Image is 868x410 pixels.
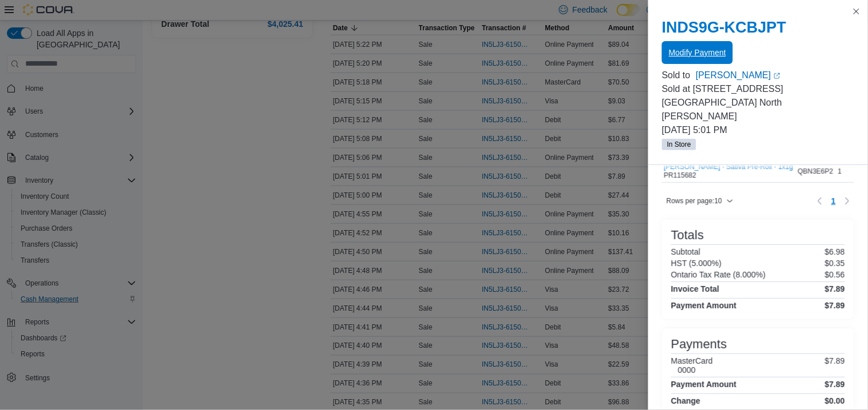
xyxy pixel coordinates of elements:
span: In Store [667,139,691,150]
h6: Subtotal [671,247,700,256]
h6: Ontario Tax Rate (8.000%) [671,270,766,279]
h3: Payments [671,337,727,351]
span: In Store [662,139,696,150]
h4: $7.89 [825,301,845,310]
h6: MasterCard [671,356,713,365]
svg: External link [774,73,780,79]
h4: $7.89 [825,380,845,389]
h4: $0.00 [825,396,845,405]
div: 1 [836,164,852,178]
span: 1 [831,195,836,207]
h4: Change [671,396,700,405]
h6: HST (5.000%) [671,259,722,268]
div: PR115682 [664,163,794,180]
p: [DATE] 5:01 PM [662,123,854,137]
h6: 0000 [678,365,713,375]
h4: Payment Amount [671,380,737,389]
h4: Payment Amount [671,301,737,310]
span: Modify Payment [669,47,726,58]
button: Modify Payment [662,41,733,64]
div: Sold to [662,69,693,82]
button: Next page [841,194,854,208]
h3: Totals [671,228,704,242]
span: QBN3E6P2 [798,167,834,176]
p: $0.56 [825,270,845,279]
p: $0.35 [825,259,845,268]
h2: INDS9G-KCBJPT [662,18,854,37]
ul: Pagination for table: MemoryTable from EuiInMemoryTable [827,192,841,210]
button: [PERSON_NAME] - Sativa Pre-Roll - 1x1g [664,163,794,171]
button: Previous page [813,194,827,208]
nav: Pagination for table: MemoryTable from EuiInMemoryTable [813,192,854,210]
button: Rows per page:10 [662,194,738,208]
p: $7.89 [825,356,845,375]
button: Close this dialog [850,5,863,18]
h4: Invoice Total [671,284,720,294]
p: Sold at [STREET_ADDRESS][GEOGRAPHIC_DATA] North [PERSON_NAME] [662,82,854,123]
h4: $7.89 [825,284,845,294]
a: [PERSON_NAME]External link [696,69,854,82]
p: $6.98 [825,247,845,256]
button: Page 1 of 1 [827,192,841,210]
span: Rows per page : 10 [667,196,722,206]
